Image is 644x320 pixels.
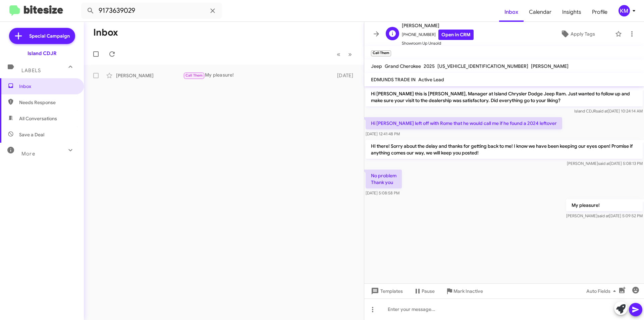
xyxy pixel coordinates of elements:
span: Save a Deal [19,131,44,138]
span: Needs Response [19,99,76,106]
a: Insights [557,2,587,22]
button: Templates [364,285,408,297]
span: [PERSON_NAME] [402,21,474,30]
button: Next [344,47,356,61]
nav: Page navigation example [333,47,356,61]
small: Call Them [371,50,391,56]
button: Auto Fields [581,285,624,297]
div: Island CDJR [28,50,57,57]
span: Inbox [19,83,76,90]
p: No problem Thank you [366,170,402,188]
div: [DATE] [334,72,359,79]
h1: Inbox [93,27,118,38]
p: Hi [PERSON_NAME] left off with Rome that he would call me if he found a 2024 leftover [366,117,562,129]
div: My pleasure! [183,72,334,79]
button: KM [613,5,637,16]
span: Special Campaign [29,33,70,39]
span: Call Them [185,73,203,78]
button: Previous [333,47,344,61]
p: HI there! Sorry about the delay and thanks for getting back to me! I know we have been keeping ou... [366,140,643,159]
a: Special Campaign [9,28,75,44]
span: Apply Tags [571,28,595,40]
a: Inbox [499,2,524,22]
a: Open in CRM [438,30,474,40]
span: « [337,50,340,58]
button: Pause [408,285,440,297]
span: Labels [21,67,41,74]
span: [PERSON_NAME] [531,63,569,69]
span: said at [598,161,610,166]
span: 2025 [424,63,435,69]
button: Mark Inactive [440,285,488,297]
span: Showroom Up Unsold [402,40,474,47]
span: Jeep [371,63,382,69]
span: » [348,50,352,58]
p: My pleasure! [566,199,643,211]
input: Search [81,3,222,19]
div: [PERSON_NAME] [116,72,183,79]
span: Active Lead [418,77,444,83]
span: said at [597,213,609,218]
p: Hi [PERSON_NAME] this is [PERSON_NAME], Manager at Island Chrysler Dodge Jeep Ram. Just wanted to... [366,88,643,106]
span: [PERSON_NAME] [DATE] 5:09:52 PM [566,213,643,218]
span: Pause [422,285,435,297]
span: Auto Fields [586,285,619,297]
span: More [21,151,35,157]
span: Mark Inactive [453,285,483,297]
div: KM [619,5,630,16]
span: Grand Cherokee [385,63,421,69]
span: Island CDJR [DATE] 10:24:14 AM [574,108,643,113]
span: [US_VEHICLE_IDENTIFICATION_NUMBER] [437,63,528,69]
span: [DATE] 5:08:58 PM [366,190,399,195]
span: [PERSON_NAME] [DATE] 5:08:13 PM [567,161,643,166]
span: [PHONE_NUMBER] [402,30,474,40]
span: All Conversations [19,115,57,122]
a: Profile [587,2,613,22]
span: said at [596,108,608,113]
span: Templates [370,285,403,297]
button: Apply Tags [543,28,612,40]
span: EDMUNDS TRADE IN [371,77,416,83]
a: Calendar [524,2,557,22]
span: [DATE] 12:41:48 PM [366,131,400,136]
